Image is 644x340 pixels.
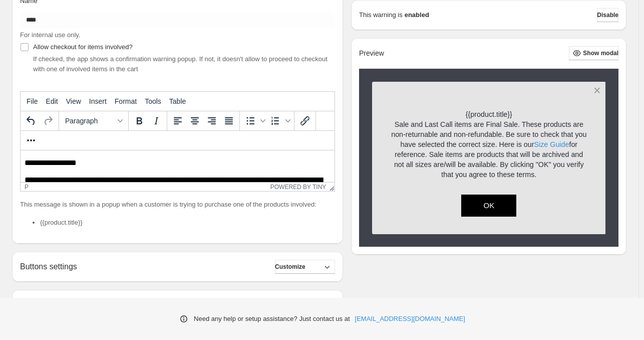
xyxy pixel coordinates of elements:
[242,112,267,129] div: Bullet list
[20,262,77,271] h2: Buttons settings
[66,97,81,105] span: View
[275,260,335,274] button: Customize
[27,97,38,105] span: File
[21,150,335,182] iframe: Rich Text Area
[115,97,137,105] span: Format
[405,10,429,20] strong: enabled
[597,8,618,22] button: Disable
[296,112,313,129] button: Insert/edit link
[461,195,516,217] button: OK
[169,97,186,105] span: Table
[267,112,292,129] div: Numbered list
[145,97,161,105] span: Tools
[186,112,203,129] button: Align center
[359,10,403,20] p: This warning is
[583,49,618,57] span: Show modal
[390,109,588,119] p: {{product.title}}
[390,119,588,180] p: Sale and Last Call items are Final Sale. These products are non-returnable and non-refundable. Be...
[65,117,114,125] span: Paragraph
[25,184,29,191] div: p
[46,97,58,105] span: Edit
[326,183,335,191] div: Resize
[534,140,569,148] a: Size Guide
[20,31,80,39] span: For internal use only.
[169,112,186,129] button: Align left
[89,97,107,105] span: Insert
[40,218,335,228] li: {{product.title}}
[355,314,465,324] a: [EMAIL_ADDRESS][DOMAIN_NAME]
[20,200,335,210] p: This message is shown in a popup when a customer is trying to purchase one of the products involved:
[23,132,40,149] button: More...
[131,112,148,129] button: Bold
[33,43,133,51] span: Allow checkout for items involved?
[203,112,220,129] button: Align right
[23,112,40,129] button: Undo
[4,8,310,62] body: Rich Text Area. Press ALT-0 for help.
[61,112,126,129] button: Formats
[33,55,328,73] span: If checked, the app shows a confirmation warning popup. If not, it doesn't allow to proceed to ch...
[275,263,305,271] span: Customize
[148,112,165,129] button: Italic
[220,112,237,129] button: Justify
[270,184,327,191] a: Powered by Tiny
[359,49,384,58] h2: Preview
[597,11,618,19] span: Disable
[40,112,57,129] button: Redo
[569,46,618,60] button: Show modal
